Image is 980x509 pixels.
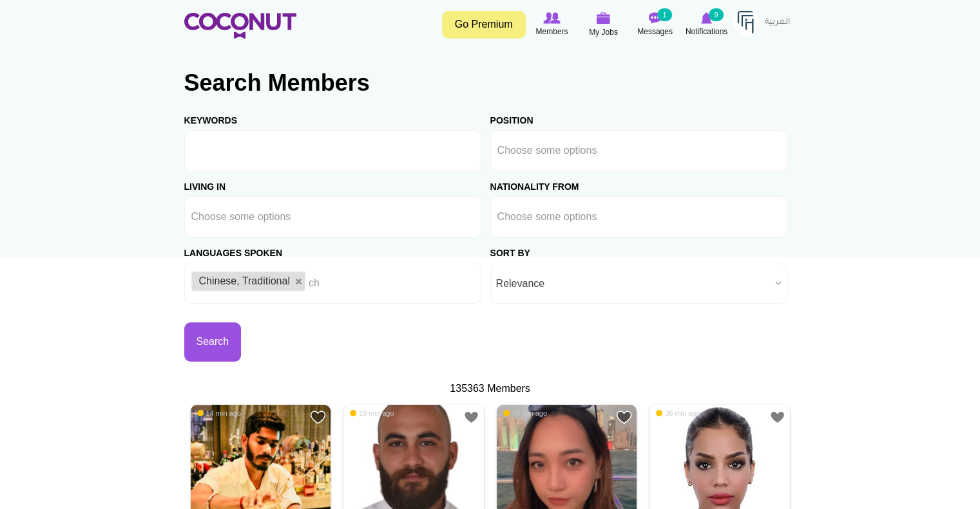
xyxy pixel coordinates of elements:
[490,105,533,127] label: Position
[442,11,526,39] a: Go Premium
[681,10,733,39] a: Notifications Notifications 9
[526,10,578,39] a: Browse Members Members
[589,26,618,39] span: My Jobs
[597,12,611,24] img: My Jobs
[656,409,700,418] span: 36 min ago
[197,409,241,418] span: 14 min ago
[629,10,681,39] a: Messages Messages 1
[535,25,568,38] span: Members
[616,409,632,425] a: Add to Favourites
[350,409,394,418] span: 19 min ago
[490,237,530,259] label: Sort by
[199,275,290,286] span: Chinese, Traditional
[184,322,242,362] button: Search
[543,12,560,24] img: Browse Members
[637,25,673,38] span: Messages
[184,13,296,39] img: Home
[463,409,479,425] a: Add to Favourites
[657,8,671,21] small: 1
[769,409,785,425] a: Add to Favourites
[709,8,723,21] small: 9
[490,171,579,193] label: Nationality From
[578,10,629,40] a: My Jobs My Jobs
[184,382,796,396] div: 135363 Members
[686,25,727,38] span: Notifications
[184,105,237,127] label: Keywords
[184,68,796,98] h2: Search Members
[184,171,226,193] label: Living in
[503,409,547,418] span: 36 min ago
[758,10,796,35] a: العربية
[649,12,662,24] img: Messages
[496,263,770,304] span: Relevance
[701,12,712,24] img: Notifications
[184,237,282,259] label: Languages Spoken
[310,409,326,425] a: Add to Favourites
